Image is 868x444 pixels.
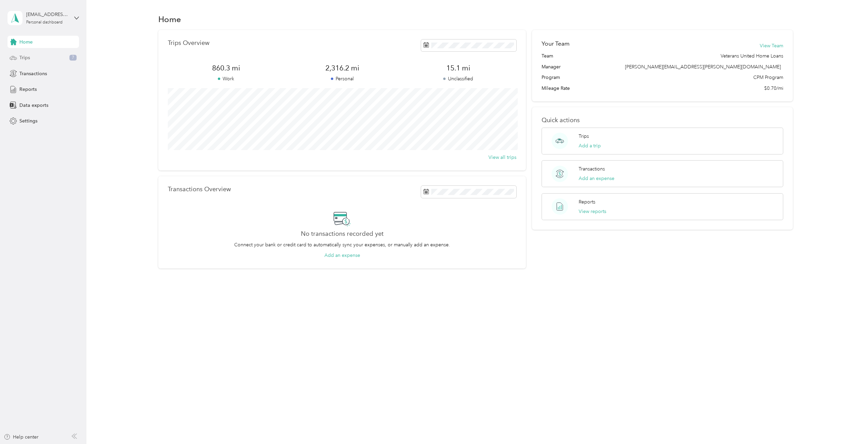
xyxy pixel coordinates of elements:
p: Trips [579,133,589,140]
button: Add a trip [579,142,601,149]
h2: Your Team [542,39,569,48]
span: 15.1 mi [400,63,516,73]
p: Connect your bank or credit card to automatically sync your expenses, or manually add an expense. [234,241,450,248]
span: [PERSON_NAME][EMAIL_ADDRESS][PERSON_NAME][DOMAIN_NAME] [625,64,781,70]
button: View Team [760,42,783,49]
span: Program [542,74,560,81]
span: 2,316.2 mi [284,63,400,73]
span: Transactions [19,70,47,77]
span: Veterans United Home Loans [721,52,783,60]
button: Add an expense [579,175,614,182]
p: Quick actions [542,117,783,124]
span: Data exports [19,102,48,109]
p: Reports [579,198,595,205]
span: Mileage Rate [542,85,570,92]
span: Team [542,52,553,60]
span: Manager [542,63,561,70]
button: Add an expense [324,252,360,259]
h2: No transactions recorded yet [301,230,384,237]
button: Help center [4,433,38,441]
p: Transactions [579,165,605,172]
iframe: Everlance-gr Chat Button Frame [830,406,868,444]
span: Trips [19,54,30,61]
div: Personal dashboard [26,20,63,24]
span: Settings [19,117,37,125]
p: Work [168,75,284,82]
span: Home [19,38,33,46]
span: 7 [69,55,77,61]
h1: Home [158,16,181,23]
span: 860.3 mi [168,63,284,73]
div: [EMAIL_ADDRESS][PERSON_NAME][DOMAIN_NAME] [26,11,69,18]
p: Transactions Overview [168,186,231,193]
p: Unclassified [400,75,516,82]
p: Trips Overview [168,39,209,47]
p: Personal [284,75,400,82]
button: View reports [579,208,606,215]
button: View all trips [488,154,516,161]
span: $0.70/mi [764,85,783,92]
span: Reports [19,86,37,93]
span: CPM Program [753,74,783,81]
